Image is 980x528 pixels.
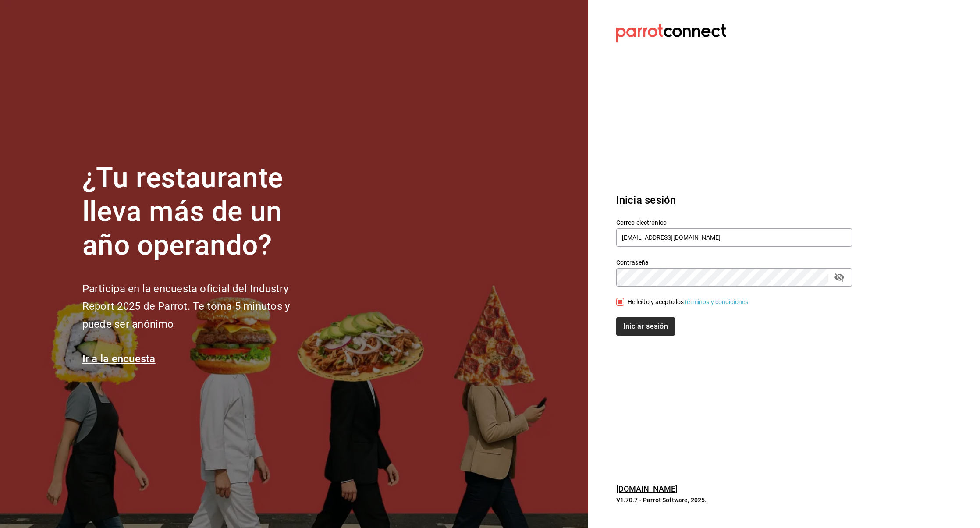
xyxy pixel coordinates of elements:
button: Iniciar sesión [616,317,675,336]
a: Ir a la encuesta [82,353,156,365]
div: He leído y acepto los [628,298,750,307]
h2: Participa en la encuesta oficial del Industry Report 2025 de Parrot. Te toma 5 minutos y puede se... [82,280,319,333]
p: V1.70.7 - Parrot Software, 2025. [616,496,852,504]
label: Correo electrónico [616,220,852,226]
a: Términos y condiciones. [684,298,750,305]
label: Contraseña [616,259,852,266]
h1: ¿Tu restaurante lleva más de un año operando? [82,161,319,262]
h3: Inicia sesión [616,192,852,208]
a: [DOMAIN_NAME] [616,484,678,493]
input: Ingresa tu correo electrónico [616,228,852,247]
button: passwordField [832,270,847,285]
